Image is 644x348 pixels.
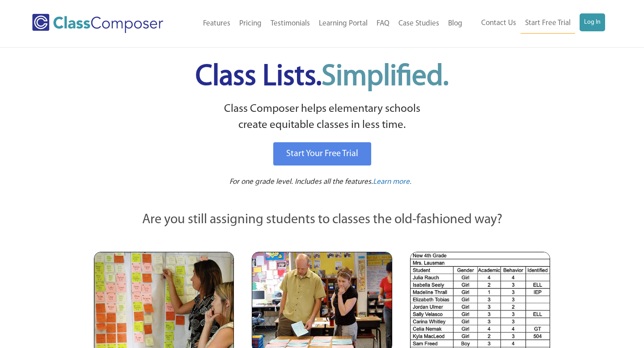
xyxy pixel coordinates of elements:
[93,101,551,134] p: Class Composer helps elementary schools create equitable classes in less time.
[286,149,358,158] span: Start Your Free Trial
[477,13,521,33] a: Contact Us
[266,14,314,34] a: Testimonials
[32,14,163,33] img: Class Composer
[580,13,605,31] a: Log In
[521,13,575,34] a: Start Free Trial
[322,63,449,92] span: Simplified.
[467,13,605,34] nav: Header Menu
[94,210,550,230] p: Are you still assigning students to classes the old-fashioned way?
[273,142,371,166] a: Start Your Free Trial
[394,14,444,34] a: Case Studies
[373,178,411,186] span: Learn more.
[199,14,235,34] a: Features
[229,178,373,186] span: For one grade level. Includes all the features.
[314,14,372,34] a: Learning Portal
[235,14,266,34] a: Pricing
[373,177,411,188] a: Learn more.
[184,14,467,34] nav: Header Menu
[372,14,394,34] a: FAQ
[444,14,467,34] a: Blog
[195,63,449,92] span: Class Lists.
